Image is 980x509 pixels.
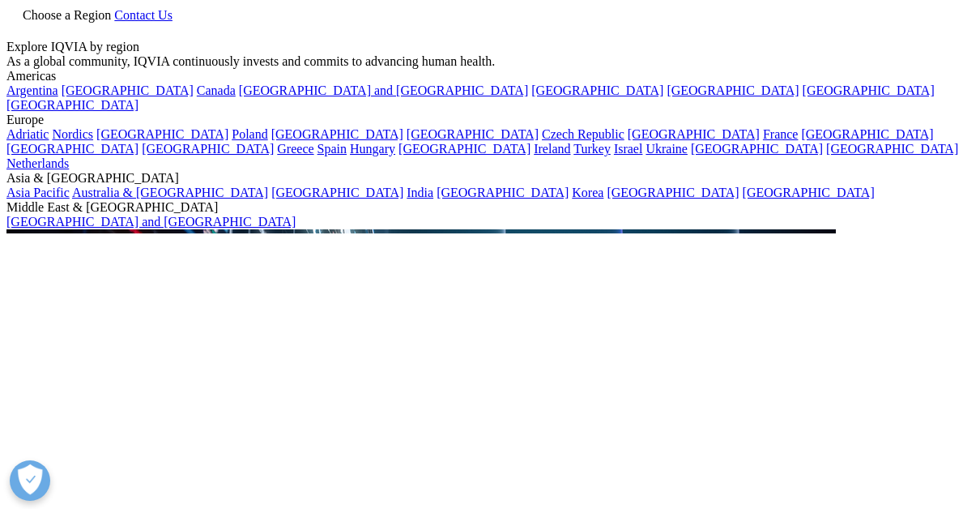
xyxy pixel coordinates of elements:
[6,127,49,141] a: Adriatic
[6,200,974,215] div: Middle East & [GEOGRAPHIC_DATA]
[437,186,569,199] a: [GEOGRAPHIC_DATA]
[10,460,50,501] button: Abrir preferências
[72,186,268,199] a: Australia & [GEOGRAPHIC_DATA]
[531,83,663,97] a: [GEOGRAPHIC_DATA]
[6,83,58,97] a: Argentina
[271,186,403,199] a: [GEOGRAPHIC_DATA]
[96,127,228,141] a: [GEOGRAPHIC_DATA]
[277,142,313,156] a: Greece
[271,127,403,141] a: [GEOGRAPHIC_DATA]
[62,83,194,97] a: [GEOGRAPHIC_DATA]
[763,127,799,141] a: France
[607,186,739,199] a: [GEOGRAPHIC_DATA]
[826,142,958,156] a: [GEOGRAPHIC_DATA]
[23,8,111,22] span: Choose a Region
[573,142,611,156] a: Turkey
[614,142,643,156] a: Israel
[801,127,933,141] a: [GEOGRAPHIC_DATA]
[6,113,974,127] div: Europe
[398,142,530,156] a: [GEOGRAPHIC_DATA]
[6,215,296,229] a: [GEOGRAPHIC_DATA] and [GEOGRAPHIC_DATA]
[691,142,823,156] a: [GEOGRAPHIC_DATA]
[6,171,974,186] div: Asia & [GEOGRAPHIC_DATA]
[407,186,433,199] a: India
[6,40,974,54] div: Explore IQVIA by region
[6,98,138,112] a: [GEOGRAPHIC_DATA]
[6,156,69,170] a: Netherlands
[6,142,138,156] a: [GEOGRAPHIC_DATA]
[52,127,93,141] a: Nordics
[350,142,395,156] a: Hungary
[197,83,236,97] a: Canada
[646,142,688,156] a: Ukraine
[6,186,70,199] a: Asia Pacific
[542,127,624,141] a: Czech Republic
[232,127,267,141] a: Poland
[6,54,974,69] div: As a global community, IQVIA continuously invests and commits to advancing human health.
[534,142,570,156] a: Ireland
[239,83,528,97] a: [GEOGRAPHIC_DATA] and [GEOGRAPHIC_DATA]
[572,186,603,199] a: Korea
[667,83,799,97] a: [GEOGRAPHIC_DATA]
[407,127,539,141] a: [GEOGRAPHIC_DATA]
[6,69,974,83] div: Americas
[803,83,935,97] a: [GEOGRAPHIC_DATA]
[317,142,347,156] a: Spain
[142,142,274,156] a: [GEOGRAPHIC_DATA]
[114,8,173,22] a: Contact Us
[743,186,875,199] a: [GEOGRAPHIC_DATA]
[628,127,760,141] a: [GEOGRAPHIC_DATA]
